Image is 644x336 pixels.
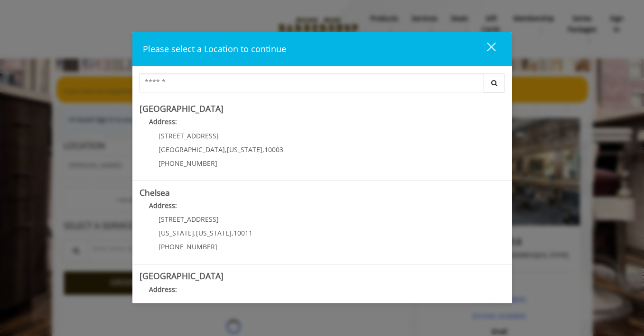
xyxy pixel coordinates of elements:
button: close dialog [469,39,502,59]
span: 10011 [233,228,252,237]
span: , [194,228,196,237]
span: [PHONE_NUMBER] [159,242,217,251]
span: , [262,145,264,154]
span: [STREET_ADDRESS] [159,131,219,140]
span: Please select a Location to continue [143,43,286,54]
b: Chelsea [140,187,170,198]
span: [US_STATE] [196,228,232,237]
b: Address: [149,285,177,294]
span: [PHONE_NUMBER] [159,159,217,168]
span: , [232,228,233,237]
input: Search Center [140,73,484,92]
div: close dialog [476,42,495,56]
b: Address: [149,201,177,210]
b: [GEOGRAPHIC_DATA] [140,103,224,114]
span: [GEOGRAPHIC_DATA] [159,145,225,154]
b: [GEOGRAPHIC_DATA] [140,270,224,282]
span: 10003 [264,145,283,154]
span: [US_STATE] [227,145,262,154]
span: [US_STATE] [159,228,194,237]
b: Address: [149,117,177,126]
span: , [225,145,227,154]
i: Search button [489,80,500,86]
span: [STREET_ADDRESS] [159,215,219,224]
div: Center Select [140,73,505,97]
